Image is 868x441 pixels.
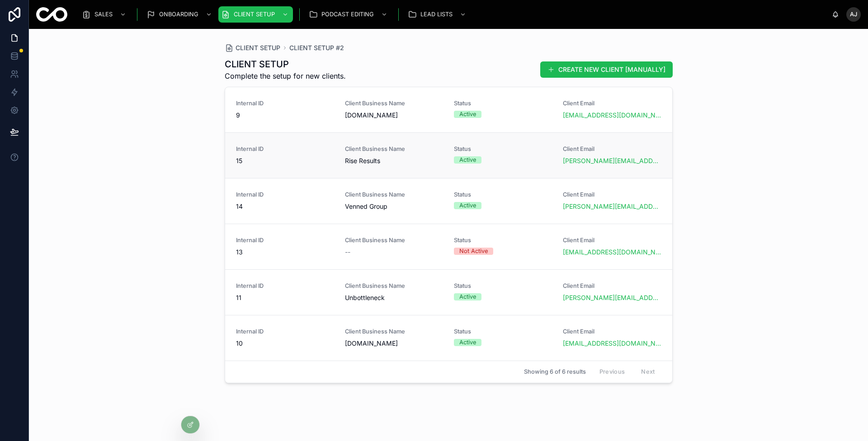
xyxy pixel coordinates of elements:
a: [PERSON_NAME][EMAIL_ADDRESS][DOMAIN_NAME] [563,293,661,302]
a: [EMAIL_ADDRESS][DOMAIN_NAME] [563,339,661,348]
span: Rise Results [345,156,443,165]
span: Internal ID [236,100,334,107]
span: Client Email [563,237,661,244]
span: Client Email [563,328,661,335]
span: CLIENT SETUP [234,11,275,18]
a: CLIENT SETUP [218,6,293,23]
span: Client Business Name [345,145,443,153]
span: PODCAST EDITING [321,11,374,18]
span: 10 [236,339,334,348]
span: Client Email [563,191,661,198]
span: Venned Group [345,202,443,211]
a: Internal ID13Client Business Name--StatusNot ActiveClient Email[EMAIL_ADDRESS][DOMAIN_NAME] [225,224,672,269]
span: Status [454,237,552,244]
a: [EMAIL_ADDRESS][DOMAIN_NAME] [563,248,661,257]
span: Client Business Name [345,100,443,107]
span: Client Email [563,100,661,107]
span: Status [454,191,552,198]
span: Showing 6 of 6 results [524,368,586,375]
a: LEAD LISTS [405,6,471,23]
span: Internal ID [236,145,334,153]
span: Internal ID [236,191,334,198]
span: Client Email [563,145,661,153]
a: [PERSON_NAME][EMAIL_ADDRESS][DOMAIN_NAME] [563,156,661,165]
span: Complete the setup for new clients. [225,70,346,81]
span: 13 [236,248,334,257]
span: Unbottleneck [345,293,443,302]
span: Client Business Name [345,328,443,335]
div: Active [459,111,476,118]
span: Client Email [563,282,661,290]
a: [EMAIL_ADDRESS][DOMAIN_NAME] [563,111,661,120]
span: Status [454,282,552,290]
span: 15 [236,156,334,165]
span: SALES [94,11,113,18]
a: Internal ID11Client Business NameUnbottleneckStatusActiveClient Email[PERSON_NAME][EMAIL_ADDRESS]... [225,269,672,315]
span: 14 [236,202,334,211]
span: Internal ID [236,282,334,290]
span: Status [454,100,552,107]
img: App logo [36,7,67,22]
span: CLIENT SETUP [236,43,280,52]
a: SALES [79,6,131,23]
span: [DOMAIN_NAME] [345,339,443,348]
span: Client Business Name [345,237,443,244]
a: CLIENT SETUP #2 [289,43,344,52]
span: ONBOARDING [159,11,198,18]
a: Internal ID14Client Business NameVenned GroupStatusActiveClient Email[PERSON_NAME][EMAIL_ADDRESS]... [225,178,672,224]
div: Not Active [459,248,488,255]
span: 9 [236,111,334,120]
span: -- [345,248,350,257]
a: [PERSON_NAME][EMAIL_ADDRESS][DOMAIN_NAME] [563,202,661,211]
span: AJ [850,11,857,18]
span: Client Business Name [345,282,443,290]
span: Status [454,328,552,335]
span: Client Business Name [345,191,443,198]
a: PODCAST EDITING [306,6,392,23]
div: Active [459,293,476,300]
span: Status [454,145,552,153]
a: Internal ID9Client Business Name[DOMAIN_NAME]StatusActiveClient Email[EMAIL_ADDRESS][DOMAIN_NAME] [225,87,672,132]
a: Internal ID10Client Business Name[DOMAIN_NAME]StatusActiveClient Email[EMAIL_ADDRESS][DOMAIN_NAME] [225,315,672,361]
span: LEAD LISTS [420,11,453,18]
div: Active [459,156,476,164]
h1: CLIENT SETUP [225,58,346,70]
div: Active [459,339,476,346]
a: Internal ID15Client Business NameRise ResultsStatusActiveClient Email[PERSON_NAME][EMAIL_ADDRESS]... [225,132,672,178]
div: scrollable content [75,5,832,24]
span: 11 [236,293,334,302]
span: [DOMAIN_NAME] [345,111,443,120]
button: CREATE NEW CLIENT [MANUALLY] [540,61,673,78]
span: Internal ID [236,328,334,335]
a: CLIENT SETUP [225,43,280,52]
div: Active [459,202,476,209]
a: ONBOARDING [144,6,217,23]
span: Internal ID [236,237,334,244]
